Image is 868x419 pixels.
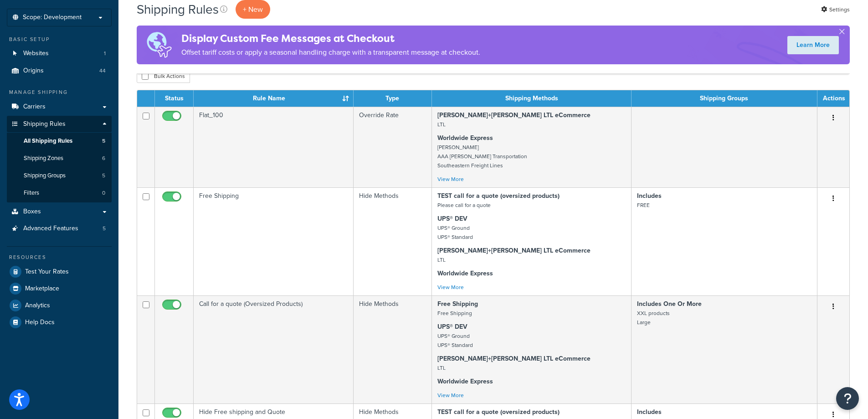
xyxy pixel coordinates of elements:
img: duties-banner-06bc72dcb5fe05cb3f9472aba00be2ae8eb53ab6f0d8bb03d382ba314ac3c341.png [137,26,181,64]
a: Analytics [7,297,112,314]
a: Test Your Rates [7,264,112,280]
span: Marketplace [25,285,59,293]
th: Status [155,90,194,107]
small: Please call for a quote [437,201,491,209]
span: Boxes [23,208,41,216]
small: LTL [437,364,446,372]
span: Shipping Zones [24,155,63,162]
span: 6 [102,155,105,162]
a: Shipping Zones 6 [7,150,112,167]
small: LTL [437,120,446,129]
a: Filters 0 [7,185,112,202]
span: 5 [102,172,105,180]
th: Rule Name : activate to sort column ascending [194,90,354,107]
a: Websites 1 [7,45,112,62]
li: Shipping Rules [7,116,112,202]
a: All Shipping Rules 5 [7,133,112,150]
strong: Free Shipping [437,299,478,309]
li: All Shipping Rules [7,133,112,150]
small: UPS® Ground UPS® Standard [437,224,473,241]
a: Marketplace [7,280,112,297]
strong: UPS® DEV [437,322,467,331]
div: Basic Setup [7,36,112,43]
button: Open Resource Center [836,387,859,410]
span: Origins [23,67,44,75]
small: Free Shipping [437,309,472,317]
span: Filters [24,189,39,197]
button: Bulk Actions [137,69,190,83]
td: Call for a quote (Oversized Products) [194,295,354,403]
strong: [PERSON_NAME]+[PERSON_NAME] LTL eCommerce [437,354,591,363]
span: 5 [103,225,106,233]
strong: Worldwide Express [437,269,493,278]
h4: Display Custom Fee Messages at Checkout [181,31,480,46]
span: Carriers [23,103,46,111]
span: All Shipping Rules [24,137,72,145]
div: Resources [7,253,112,261]
a: Carriers [7,98,112,115]
div: Manage Shipping [7,88,112,96]
li: Shipping Zones [7,150,112,167]
span: 5 [102,137,105,145]
a: Help Docs [7,314,112,331]
small: UPS® Ground UPS® Standard [437,332,473,349]
a: View More [437,175,464,183]
strong: TEST call for a quote (oversized products) [437,191,560,201]
p: Offset tariff costs or apply a seasonal handling charge with a transparent message at checkout. [181,46,480,59]
a: Learn More [787,36,839,54]
small: LTL [437,256,446,264]
th: Shipping Groups [632,90,817,107]
strong: Includes [637,191,662,201]
td: Free Shipping [194,187,354,295]
th: Type [354,90,432,107]
td: Hide Methods [354,295,432,403]
a: Shipping Rules [7,116,112,133]
li: Origins [7,62,112,79]
li: Websites [7,45,112,62]
a: Boxes [7,203,112,220]
strong: UPS® DEV [437,214,467,223]
a: Shipping Groups 5 [7,167,112,184]
h1: Shipping Rules [137,0,219,18]
li: Filters [7,185,112,202]
a: Advanced Features 5 [7,220,112,237]
strong: TEST call for a quote (oversized products) [437,407,560,417]
small: XXL products Large [637,309,670,326]
strong: Includes One Or More [637,299,702,309]
span: Advanced Features [23,225,78,233]
td: Override Rate [354,107,432,187]
span: Websites [23,50,49,57]
span: Shipping Rules [23,120,66,128]
a: Origins 44 [7,62,112,79]
span: Scope: Development [23,14,82,21]
span: 1 [104,50,106,57]
span: 44 [99,67,106,75]
th: Shipping Methods [432,90,631,107]
th: Actions [817,90,849,107]
strong: Worldwide Express [437,133,493,143]
span: Shipping Groups [24,172,66,180]
strong: Worldwide Express [437,377,493,386]
a: View More [437,391,464,399]
td: Hide Methods [354,187,432,295]
small: FREE [637,201,650,209]
strong: [PERSON_NAME]+[PERSON_NAME] LTL eCommerce [437,110,591,120]
li: Shipping Groups [7,167,112,184]
span: Help Docs [25,319,55,326]
strong: Includes [637,407,662,417]
span: 0 [102,189,105,197]
strong: [PERSON_NAME]+[PERSON_NAME] LTL eCommerce [437,246,591,255]
td: Flat_100 [194,107,354,187]
span: Analytics [25,302,50,310]
a: Settings [821,3,850,16]
li: Advanced Features [7,220,112,237]
span: Test Your Rates [25,268,69,276]
small: [PERSON_NAME] AAA [PERSON_NAME] Transportation Southeastern Freight Lines [437,143,527,170]
a: View More [437,283,464,291]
